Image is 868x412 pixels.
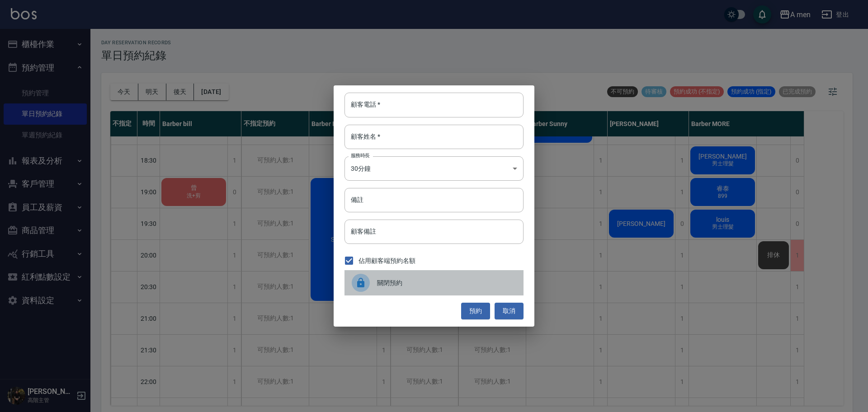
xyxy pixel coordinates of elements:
[344,270,524,295] div: 關閉預約
[377,278,516,288] span: 關閉預約
[359,256,415,266] span: 佔用顧客端預約名額
[495,303,524,319] button: 取消
[461,303,490,319] button: 預約
[344,156,524,181] div: 30分鐘
[351,152,370,159] label: 服務時長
